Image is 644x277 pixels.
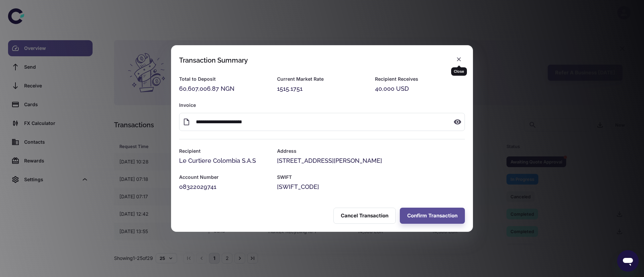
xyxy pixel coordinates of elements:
[333,208,396,224] button: Cancel Transaction
[179,56,248,64] div: Transaction Summary
[277,174,465,181] h6: SWIFT
[277,147,465,155] h6: Address
[375,75,465,83] h6: Recipient Receives
[179,156,269,165] div: Le Curtiere Colombia S.A.S
[277,84,367,93] div: 1515.1751
[179,147,269,155] h6: Recipient
[179,182,269,192] div: 08322029741
[451,67,467,76] div: Close
[179,101,465,109] h6: Invoice
[277,182,465,192] div: [SWIFT_CODE]
[277,75,367,83] h6: Current Market Rate
[179,174,269,181] h6: Account Number
[617,250,639,272] iframe: Button to launch messaging window
[375,84,465,93] div: 40,000 USD
[179,75,269,83] h6: Total to Deposit
[179,84,269,93] div: 60,607,006.87 NGN
[400,208,465,224] button: Confirm Transaction
[277,156,465,165] div: [STREET_ADDRESS][PERSON_NAME]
